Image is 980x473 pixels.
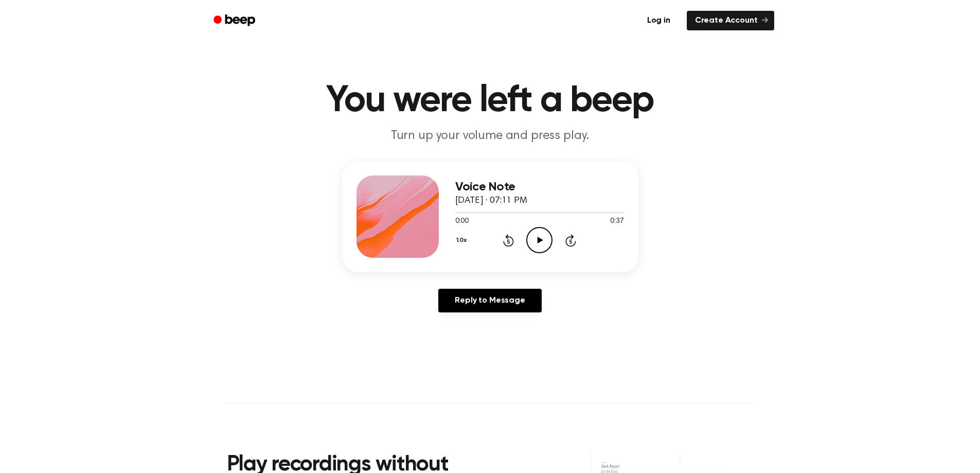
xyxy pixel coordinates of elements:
[293,128,688,145] p: Turn up your volume and press play.
[438,289,541,312] a: Reply to Message
[455,180,624,194] h3: Voice Note
[455,232,471,249] button: 1.0x
[610,216,623,227] span: 0:37
[687,11,774,30] a: Create Account
[455,216,469,227] span: 0:00
[637,9,681,32] a: Log in
[206,11,264,31] a: Beep
[455,196,527,205] span: [DATE] · 07:11 PM
[227,82,754,119] h1: You were left a beep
